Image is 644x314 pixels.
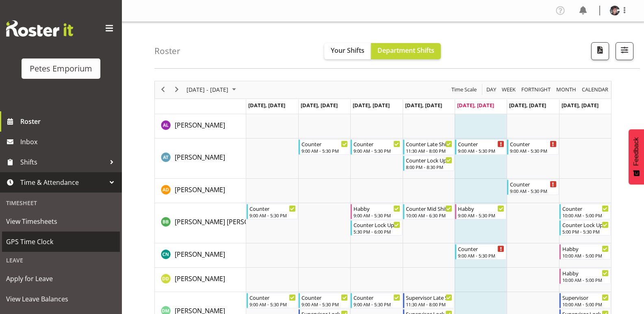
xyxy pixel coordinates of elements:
span: [DATE], [DATE] [457,102,494,109]
div: 10:00 AM - 5:00 PM [562,212,609,219]
div: Beena Beena"s event - Counter Begin From Monday, August 11, 2025 at 9:00:00 AM GMT+12:00 Ends At ... [247,204,298,219]
div: Danielle Donselaar"s event - Habby Begin From Sunday, August 17, 2025 at 10:00:00 AM GMT+12:00 En... [559,269,611,284]
div: Counter Lock Up [353,221,400,229]
div: Counter [249,204,296,212]
div: Counter Late Shift [406,140,452,148]
div: 9:00 AM - 5:30 PM [458,147,504,154]
div: 9:00 AM - 5:30 PM [353,147,400,154]
div: Alex-Micheal Taniwha"s event - Counter Begin From Tuesday, August 12, 2025 at 9:00:00 AM GMT+12:0... [299,139,350,155]
a: GPS Time Clock [2,232,120,252]
span: Time & Attendance [20,176,106,188]
button: Your Shifts [324,43,371,59]
span: [DATE], [DATE] [405,102,442,109]
span: Roster [20,115,118,128]
div: David McAuley"s event - Supervisor Late Shift Begin From Thursday, August 14, 2025 at 11:30:00 AM... [403,293,454,308]
div: Counter [458,140,504,148]
div: 9:00 AM - 5:30 PM [510,188,556,194]
div: Leave [2,252,120,269]
span: [PERSON_NAME] [175,274,225,283]
span: View Leave Balances [6,293,116,305]
div: 10:00 AM - 6:30 PM [406,212,452,219]
span: View Timesheets [6,215,116,227]
div: Beena Beena"s event - Habby Begin From Friday, August 15, 2025 at 9:00:00 AM GMT+12:00 Ends At Fr... [455,204,506,219]
div: 9:00 AM - 5:30 PM [458,252,504,259]
button: Filter Shifts [616,42,633,60]
span: [DATE], [DATE] [509,102,546,109]
td: Abigail Lane resource [155,114,246,139]
a: [PERSON_NAME] [175,185,225,195]
span: [DATE], [DATE] [562,102,598,109]
div: 10:00 AM - 5:00 PM [562,301,609,308]
div: 9:00 AM - 5:30 PM [301,301,348,308]
button: Department Shifts [371,43,441,59]
button: Next [171,84,182,95]
div: Habby [353,204,400,212]
div: Counter [510,140,556,148]
div: 9:00 AM - 5:30 PM [510,147,556,154]
button: Timeline Day [485,84,498,95]
div: 11:30 AM - 8:00 PM [406,147,452,154]
span: [DATE], [DATE] [301,102,338,109]
div: previous period [156,81,170,98]
div: Counter [458,245,504,253]
div: Counter [353,140,400,148]
div: Counter [301,140,348,148]
div: Petes Emporium [30,63,92,75]
div: Habby [562,245,609,253]
div: 10:00 AM - 5:00 PM [562,252,609,259]
button: Timeline Week [501,84,517,95]
span: [DATE] - [DATE] [186,84,229,95]
div: 5:30 PM - 6:00 PM [353,228,400,235]
button: Previous [158,84,169,95]
button: Timeline Month [555,84,578,95]
div: Beena Beena"s event - Habby Begin From Wednesday, August 13, 2025 at 9:00:00 AM GMT+12:00 Ends At... [351,204,402,219]
button: Fortnight [520,84,552,95]
button: Download a PDF of the roster according to the set date range. [591,42,609,60]
div: Counter [562,204,609,212]
button: August 2025 [185,84,240,95]
div: Christine Neville"s event - Habby Begin From Sunday, August 17, 2025 at 10:00:00 AM GMT+12:00 End... [559,244,611,260]
img: michelle-whaleb4506e5af45ffd00a26cc2b6420a9100.png [610,6,620,15]
span: Week [501,84,516,95]
div: Counter [249,293,296,301]
a: [PERSON_NAME] [PERSON_NAME] [175,217,277,227]
span: GPS Time Clock [6,236,116,248]
div: Alex-Micheal Taniwha"s event - Counter Lock Up Begin From Thursday, August 14, 2025 at 8:00:00 PM... [403,156,454,171]
img: Rosterit website logo [6,20,73,37]
div: 10:00 AM - 5:00 PM [562,277,609,283]
div: Counter Mid Shift [406,204,452,212]
span: Shifts [20,156,106,168]
div: 9:00 AM - 5:30 PM [301,147,348,154]
span: [PERSON_NAME] [175,121,225,130]
span: [DATE], [DATE] [353,102,390,109]
div: 9:00 AM - 5:30 PM [353,301,400,308]
a: View Leave Balances [2,289,120,309]
div: 11:30 AM - 8:00 PM [406,301,452,308]
a: [PERSON_NAME] [175,120,225,130]
a: [PERSON_NAME] [175,152,225,162]
span: Time Scale [451,84,477,95]
span: [PERSON_NAME] [175,153,225,162]
span: Day [486,84,497,95]
div: Alex-Micheal Taniwha"s event - Counter Begin From Saturday, August 16, 2025 at 9:00:00 AM GMT+12:... [507,139,558,155]
div: 9:00 AM - 5:30 PM [249,301,296,308]
div: Christine Neville"s event - Counter Begin From Friday, August 15, 2025 at 9:00:00 AM GMT+12:00 En... [455,244,506,260]
a: [PERSON_NAME] [175,274,225,284]
div: Counter Lock Up [406,156,452,164]
span: Month [555,84,577,95]
div: Amelia Denz"s event - Counter Begin From Saturday, August 16, 2025 at 9:00:00 AM GMT+12:00 Ends A... [507,180,558,195]
span: [PERSON_NAME] [175,185,225,194]
span: Apply for Leave [6,273,116,285]
div: Counter Lock Up [562,221,609,229]
div: next period [170,81,184,98]
span: Feedback [633,137,640,166]
a: View Timesheets [2,211,120,232]
h4: Roster [154,46,180,56]
a: Apply for Leave [2,269,120,289]
span: calendar [581,84,609,95]
div: 5:00 PM - 5:30 PM [562,228,609,235]
button: Month [581,84,610,95]
div: August 11 - 17, 2025 [184,81,241,98]
div: 9:00 AM - 5:30 PM [458,212,504,219]
div: Alex-Micheal Taniwha"s event - Counter Late Shift Begin From Thursday, August 14, 2025 at 11:30:0... [403,139,454,155]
